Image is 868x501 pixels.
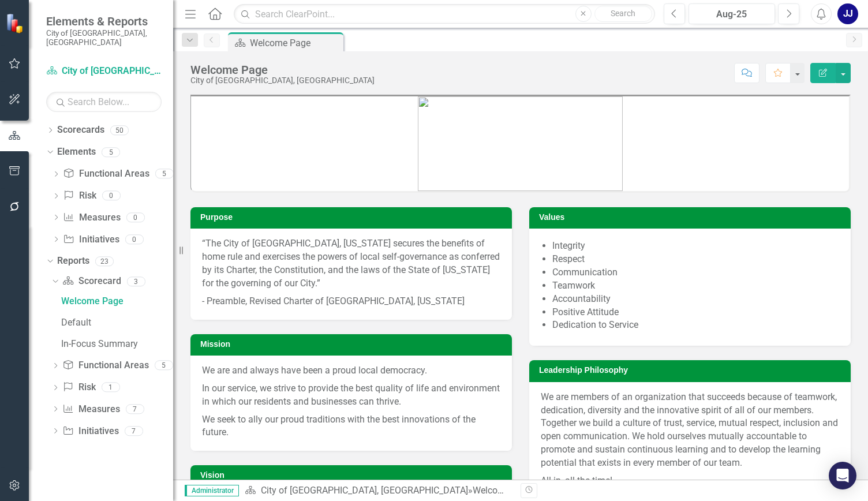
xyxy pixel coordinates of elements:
div: 0 [102,191,121,201]
h3: Mission [200,340,506,349]
p: In our service, we strive to provide the best quality of life and environment in which our reside... [202,380,500,411]
div: 0 [126,212,145,222]
input: Search ClearPoint... [234,4,655,24]
div: Welcome Page [250,36,341,50]
a: Functional Areas [63,167,149,181]
div: Aug-25 [693,8,771,21]
div: 7 [126,404,144,414]
div: 3 [127,276,145,286]
span: Search [611,9,635,18]
a: Scorecard [62,275,121,288]
li: Positive Attitude [552,306,839,319]
button: Search [594,6,652,22]
div: 1 [102,383,120,392]
div: Welcome Page [190,63,375,76]
li: Integrity [552,240,839,253]
a: Elements [57,145,96,159]
p: All in, all the time! [541,472,839,488]
a: Measures [62,403,119,416]
div: 0 [125,234,144,244]
a: City of [GEOGRAPHIC_DATA], [GEOGRAPHIC_DATA] [261,485,468,496]
p: We are and always have been a proud local democracy. [202,364,500,380]
a: Reports [57,255,89,268]
div: Open Intercom Messenger [829,462,856,489]
div: 23 [95,256,114,266]
div: » [245,484,512,498]
a: Measures [63,211,120,225]
input: Search Below... [46,92,162,112]
a: Welcome Page [58,292,173,311]
small: City of [GEOGRAPHIC_DATA], [GEOGRAPHIC_DATA] [46,28,162,47]
li: Teamwork [552,279,839,293]
div: Welcome Page [61,296,173,306]
li: Dedication to Service [552,319,839,332]
img: city-of-dublin-logo.png [418,96,623,191]
div: In-Focus Summary [61,339,173,349]
div: 5 [155,169,174,179]
div: 5 [102,147,120,157]
p: We are members of an organization that succeeds because of teamwork, dedication, diversity and th... [541,391,839,472]
div: 7 [125,426,143,436]
a: Default [58,313,173,332]
li: Communication [552,266,839,279]
a: City of [GEOGRAPHIC_DATA], [GEOGRAPHIC_DATA] [46,65,162,78]
h3: Values [539,213,845,222]
div: Welcome Page [473,485,533,496]
a: In-Focus Summary [58,335,173,353]
a: Scorecards [57,124,104,137]
a: Functional Areas [62,359,148,372]
h3: Vision [200,471,506,480]
div: 50 [110,125,129,135]
div: 5 [155,361,173,371]
p: We seek to ally our proud traditions with the best innovations of the future. [202,411,500,440]
a: Initiatives [62,425,118,438]
a: Initiatives [63,233,119,246]
button: Aug-25 [689,3,775,24]
li: Respect [552,253,839,266]
button: JJ [837,3,858,24]
span: Elements & Reports [46,14,162,28]
a: Risk [63,189,96,203]
h3: Leadership Philosophy [539,366,845,375]
span: Administrator [185,485,239,496]
p: - Preamble, Revised Charter of [GEOGRAPHIC_DATA], [US_STATE] [202,293,500,308]
div: Default [61,317,173,328]
h3: Purpose [200,213,506,222]
a: Risk [62,381,95,394]
li: Accountability [552,293,839,306]
img: ClearPoint Strategy [5,12,27,33]
div: City of [GEOGRAPHIC_DATA], [GEOGRAPHIC_DATA] [190,76,375,85]
p: “The City of [GEOGRAPHIC_DATA], [US_STATE] secures the benefits of home rule and exercises the po... [202,237,500,292]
